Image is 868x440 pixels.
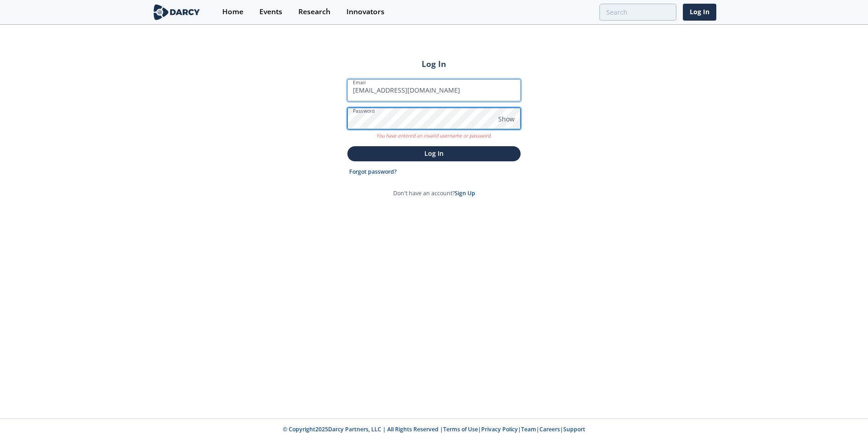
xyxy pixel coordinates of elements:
input: Advanced Search [599,4,676,21]
p: © Copyright 2025 Darcy Partners, LLC | All Rights Reserved | | | | | [95,425,773,434]
p: Don't have an account? [393,189,475,198]
span: Show [498,114,515,124]
a: Team [521,425,536,433]
p: Log In [354,148,514,158]
div: Research [298,8,330,16]
div: Home [222,8,243,16]
a: Privacy Policy [481,425,518,433]
a: Sign Up [455,189,475,197]
a: Terms of Use [443,425,478,433]
div: Events [259,8,282,16]
a: Support [563,425,585,433]
img: logo-wide.svg [152,4,202,20]
div: Innovators [346,8,385,16]
button: Log In [347,146,521,161]
a: Careers [539,425,560,433]
p: You have entered an invalid username or password. [347,129,521,140]
h2: Log In [347,58,521,70]
label: Password [353,107,375,115]
a: Log In [683,4,716,21]
a: Forgot password? [349,168,397,176]
label: Email [353,79,366,86]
